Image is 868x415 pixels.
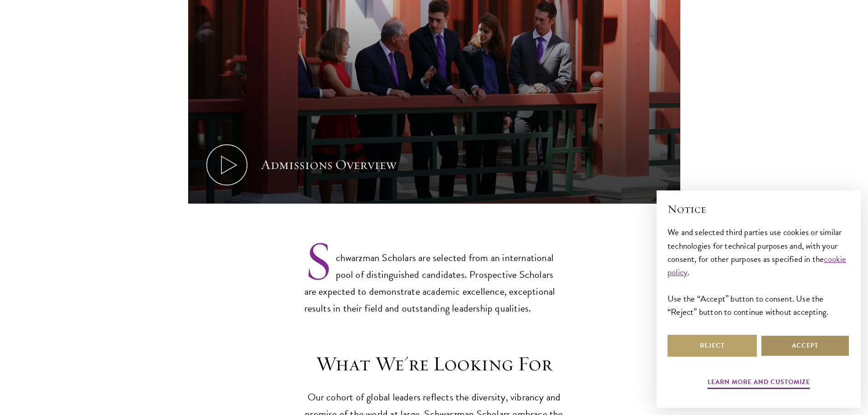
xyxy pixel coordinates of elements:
[293,351,575,377] h3: What We're Looking For
[304,235,564,317] p: Schwarzman Scholars are selected from an international pool of distinguished candidates. Prospect...
[261,156,396,174] div: Admissions Overview
[668,201,850,217] h2: Notice
[668,335,757,357] button: Reject
[760,335,850,357] button: Accept
[668,252,847,279] a: cookie policy
[708,376,810,390] button: Learn more and customize
[668,225,850,318] div: We and selected third parties use cookies or similar technologies for technical purposes and, wit...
